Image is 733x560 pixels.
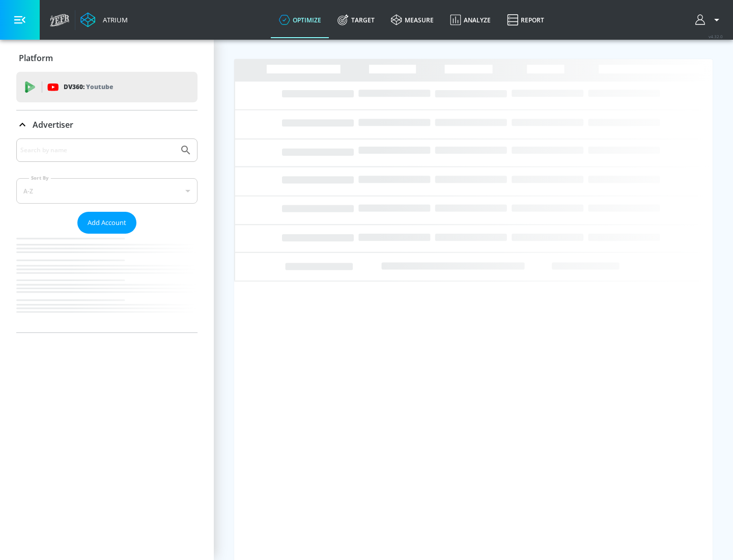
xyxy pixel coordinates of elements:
[499,2,552,38] a: Report
[64,81,113,93] p: DV360:
[77,212,136,234] button: Add Account
[16,234,198,332] nav: list of Advertiser
[80,12,128,27] a: Atrium
[29,175,51,181] label: Sort By
[383,2,442,38] a: measure
[709,34,723,39] span: v 4.32.0
[271,2,329,38] a: optimize
[88,217,126,229] span: Add Account
[329,2,383,38] a: Target
[442,2,499,38] a: Analyze
[16,44,198,72] div: Platform
[86,81,113,92] p: Youtube
[16,138,198,332] div: Advertiser
[19,52,53,64] p: Platform
[33,119,73,130] p: Advertiser
[99,15,128,24] div: Atrium
[16,110,198,139] div: Advertiser
[16,72,198,102] div: DV360: Youtube
[20,144,175,157] input: Search by name
[16,178,198,204] div: A-Z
